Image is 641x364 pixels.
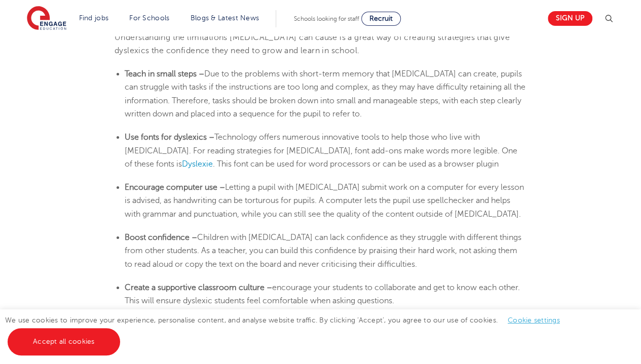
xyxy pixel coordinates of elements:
a: Find jobs [79,14,109,22]
a: Cookie settings [508,316,560,324]
b: Use fonts for dyslexics – [125,133,214,142]
span: Recruit [369,15,393,22]
img: Engage Education [27,6,66,31]
b: Teach in small steps – [125,69,204,78]
span: Children with [MEDICAL_DATA] can lack confidence as they struggle with different things from othe... [125,233,521,269]
a: Recruit [361,12,401,26]
b: Create a supportive classroom culture – [125,283,272,292]
span: . This font can be used for word processors or can be used as a browser plugin [213,159,499,169]
span: encourage your students to collaborate and get to know each other. This will ensure dyslexic stud... [125,283,520,305]
span: Schools looking for staff [294,15,359,22]
b: – [219,183,225,192]
span: Due to the problems with short-term memory that [MEDICAL_DATA] can create, pupils can struggle wi... [125,69,525,118]
a: Accept all cookies [8,328,120,355]
span: Technology offers numerous innovative tools to help those who live with [MEDICAL_DATA]. For readi... [125,133,517,169]
a: Sign up [548,11,592,26]
span: We use cookies to improve your experience, personalise content, and analyse website traffic. By c... [5,316,570,345]
b: Boost confidence – [125,233,197,242]
a: Dyslexie [182,159,213,169]
b: Encourage computer use [125,183,217,192]
span: Dyslexic students can still thrive in a classroom environment with the right support from teacher... [115,19,510,55]
span: Letting a pupil with [MEDICAL_DATA] submit work on a computer for every lesson is advised, as han... [125,183,524,219]
a: Blogs & Latest News [191,14,259,22]
a: For Schools [129,14,169,22]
